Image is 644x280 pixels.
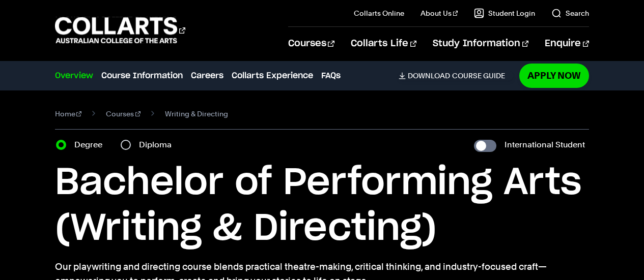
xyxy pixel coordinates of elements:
a: Apply Now [519,64,589,87]
a: Study Information [433,27,528,60]
a: Enquire [545,27,589,60]
label: Diploma [139,138,178,152]
label: Degree [74,138,108,152]
span: Download [408,71,450,80]
a: DownloadCourse Guide [399,71,513,80]
a: Overview [55,70,93,82]
label: International Student [505,138,585,152]
a: Courses [106,107,141,121]
span: Writing & Directing [165,107,228,121]
h1: Bachelor of Performing Arts (Writing & Directing) [55,160,590,252]
a: Collarts Life [351,27,416,60]
a: Student Login [474,8,535,18]
a: Home [55,107,82,121]
a: FAQs [321,70,341,82]
div: Go to homepage [55,16,185,45]
a: Collarts Experience [232,70,313,82]
a: Collarts Online [354,8,404,18]
a: Courses [288,27,334,60]
a: Search [551,8,589,18]
a: Course Information [101,70,183,82]
a: About Us [421,8,458,18]
a: Careers [191,70,223,82]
